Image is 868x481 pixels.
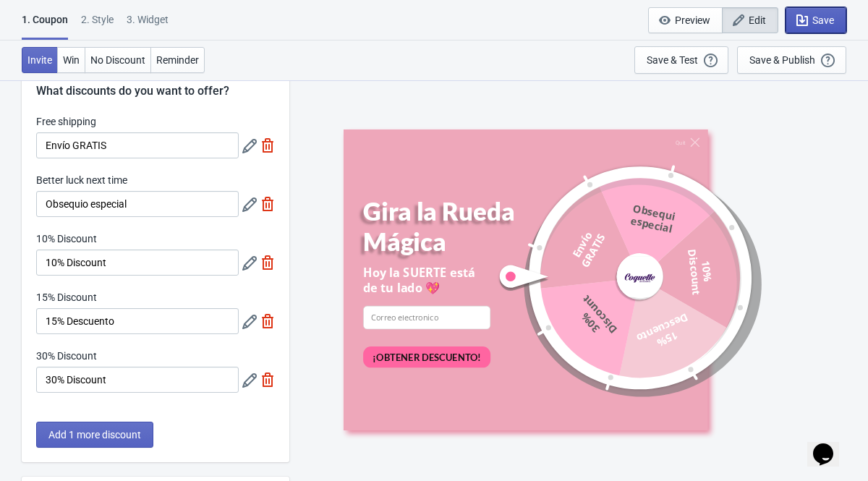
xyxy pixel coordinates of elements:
button: Add 1 more discount [36,422,153,448]
span: No Discount [90,54,145,66]
button: Invite [22,47,58,73]
div: Save & Publish [749,54,815,66]
img: delete.svg [260,373,275,387]
iframe: chat widget [807,423,854,467]
img: delete.svg [260,314,275,328]
div: Save & Test [647,54,698,66]
span: Add 1 more discount [48,429,141,440]
div: Quit [676,139,686,145]
div: ¡OBTENER DESCUENTO! [373,351,481,364]
span: Edit [749,14,766,26]
img: delete.svg [260,197,275,211]
label: Better luck next time [36,173,127,187]
label: 15% Discount [36,290,97,305]
div: 3. Widget [127,12,169,38]
button: Win [57,47,85,73]
button: Save & Test [634,46,728,74]
input: Correo electronico [363,306,490,330]
span: Win [63,54,80,66]
div: 1. Coupon [22,12,68,40]
button: No Discount [85,47,151,73]
button: Preview [648,7,723,33]
img: delete.svg [260,255,275,270]
button: Reminder [150,47,205,73]
span: Invite [27,54,52,66]
div: Gira la Rueda Mágica [363,197,516,257]
div: 2 . Style [81,12,114,38]
span: Save [812,14,834,26]
span: Reminder [156,54,199,66]
label: Free shipping [36,114,96,129]
button: Save & Publish [737,46,846,74]
button: Save [786,7,846,33]
label: 30% Discount [36,349,97,363]
button: Edit [722,7,778,33]
label: 10% Discount [36,231,97,246]
div: Hoy la SUERTE está de tu lado 💖 [363,265,490,297]
span: Preview [675,14,710,26]
img: delete.svg [260,138,275,153]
